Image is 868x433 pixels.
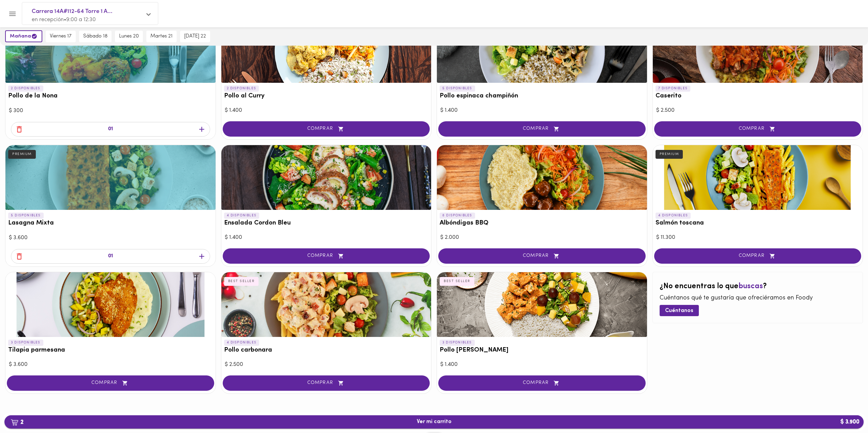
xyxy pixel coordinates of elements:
[656,220,860,227] h3: Salmón toscana
[9,107,212,115] div: $ 300
[224,213,260,219] p: 4 DISPONIBLES
[108,252,113,260] p: 01
[438,375,646,391] button: COMPRAR
[32,7,142,16] span: Carrera 14A#112-64 Torre 1 A...
[665,308,693,314] span: Cuéntanos
[225,107,428,114] div: $ 1.400
[224,86,259,92] p: 2 DISPONIBLES
[656,234,859,242] div: $ 11.300
[83,33,107,40] span: sábado 18
[654,121,862,137] button: COMPRAR
[440,107,644,114] div: $ 1.400
[224,93,429,100] h3: Pollo al Curry
[417,419,452,425] span: Ver mi carrito
[231,126,422,132] span: COMPRAR
[5,18,216,83] div: Pollo de la Nona
[440,86,475,92] p: 5 DISPONIBLES
[437,18,647,83] div: Pollo espinaca champiñón
[223,248,430,264] button: COMPRAR
[119,33,139,40] span: lunes 20
[663,253,853,259] span: COMPRAR
[653,18,863,83] div: Caserito
[656,150,683,159] div: PREMIUM
[660,282,856,291] h2: ¿No encuentras lo que ?
[9,361,212,369] div: $ 3.600
[440,220,644,227] h3: Albóndigas BBQ
[8,93,213,100] h3: Pollo de la Nona
[50,33,72,40] span: viernes 17
[440,93,644,100] h3: Pollo espinaca champiñón
[184,33,206,40] span: [DATE] 22
[225,361,428,369] div: $ 2.500
[660,294,856,303] p: Cuéntanos qué te gustaría que ofreciéramos en Foody
[7,375,214,391] button: COMPRAR
[224,347,429,354] h3: Pollo carbonara
[654,248,862,264] button: COMPRAR
[5,145,216,210] div: Lasagna Mixta
[5,30,42,42] button: mañana
[447,126,637,132] span: COMPRAR
[221,145,431,210] div: Ensalada Cordon Bleu
[656,213,691,219] p: 4 DISPONIBLES
[115,31,143,42] button: lunes 20
[225,234,428,242] div: $ 1.400
[8,150,36,159] div: PREMIUM
[231,253,422,259] span: COMPRAR
[9,234,212,242] div: $ 3.600
[663,126,853,132] span: COMPRAR
[6,418,28,427] b: 2
[223,121,430,137] button: COMPRAR
[440,340,475,346] p: 3 DISPONIBLES
[440,213,475,219] p: 8 DISPONIBLES
[108,125,113,133] p: 01
[440,277,474,286] div: BEST SELLER
[224,340,260,346] p: 4 DISPONIBLES
[8,347,213,354] h3: Tilapia parmesana
[32,17,96,22] span: en recepción • 9:00 a 12:30
[660,305,699,316] button: Cuéntanos
[79,31,112,42] button: sábado 18
[10,33,38,40] span: mañana
[224,220,429,227] h3: Ensalada Cordon Bleu
[231,380,422,386] span: COMPRAR
[46,31,76,42] button: viernes 17
[8,220,213,227] h3: Lasagna Mixta
[8,340,43,346] p: 3 DISPONIBLES
[5,272,216,337] div: Tilapia parmesana
[828,393,861,426] iframe: Messagebird Livechat Widget
[11,419,18,426] img: cart.png
[8,213,44,219] p: 5 DISPONIBLES
[653,145,863,210] div: Salmón toscana
[738,282,763,290] span: buscas
[440,234,644,242] div: $ 2.000
[438,121,646,137] button: COMPRAR
[440,347,644,354] h3: Pollo [PERSON_NAME]
[180,31,210,42] button: [DATE] 22
[438,248,646,264] button: COMPRAR
[224,277,259,286] div: BEST SELLER
[146,31,177,42] button: martes 21
[221,272,431,337] div: Pollo carbonara
[656,86,691,92] p: 7 DISPONIBLES
[8,86,43,92] p: 2 DISPONIBLES
[447,380,637,386] span: COMPRAR
[15,380,206,386] span: COMPRAR
[221,18,431,83] div: Pollo al Curry
[4,5,21,22] button: Menu
[150,33,173,40] span: martes 21
[656,107,859,114] div: $ 2.500
[447,253,637,259] span: COMPRAR
[437,145,647,210] div: Albóndigas BBQ
[223,375,430,391] button: COMPRAR
[4,415,864,429] button: 2Ver mi carrito$ 3.900
[656,93,860,100] h3: Caserito
[440,361,644,369] div: $ 1.400
[437,272,647,337] div: Pollo Tikka Massala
